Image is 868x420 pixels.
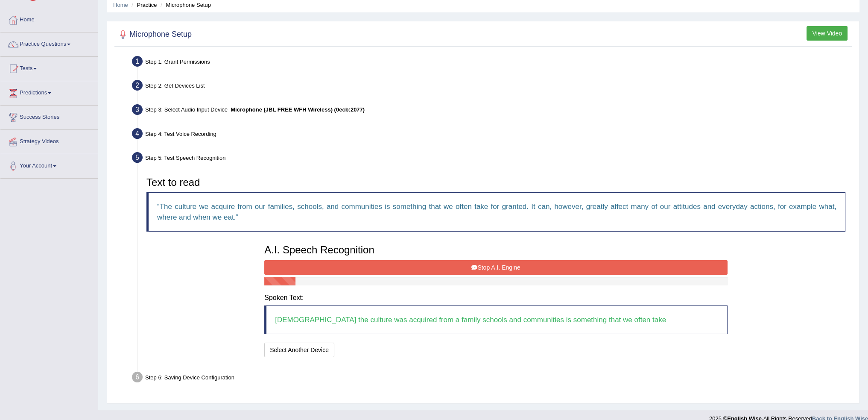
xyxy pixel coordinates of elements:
button: View Video [807,26,848,41]
div: Step 6: Saving Device Configuration [128,369,855,388]
a: Your Account [0,154,98,176]
a: Home [0,8,98,29]
h2: Microphone Setup [117,28,192,41]
h3: A.I. Speech Recognition [264,244,728,256]
b: Microphone (JBL FREE WFH Wireless) (0ecb:2077) [231,106,365,113]
li: Microphone Setup [158,1,211,9]
div: Step 5: Test Speech Recognition [128,150,855,168]
div: Step 2: Get Devices List [128,77,855,96]
button: Select Another Device [264,343,334,357]
a: Practice Questions [0,32,98,54]
div: Step 4: Test Voice Recording [128,126,855,144]
div: Step 1: Grant Permissions [128,53,855,72]
h3: Text to read [146,177,845,188]
li: Practice [129,1,157,9]
q: The culture we acquire from our families, schools, and communities is something that we often tak... [157,203,836,221]
h4: Spoken Text: [264,294,728,302]
div: Step 3: Select Audio Input Device [128,102,855,120]
a: Home [113,2,128,8]
a: Strategy Videos [0,130,98,151]
span: – [228,106,365,113]
a: Success Stories [0,106,98,127]
a: Tests [0,57,98,78]
blockquote: [DEMOGRAPHIC_DATA] the culture was acquired from a family schools and communities is something th... [264,305,728,334]
button: Stop A.I. Engine [264,260,728,275]
a: Predictions [0,81,98,103]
